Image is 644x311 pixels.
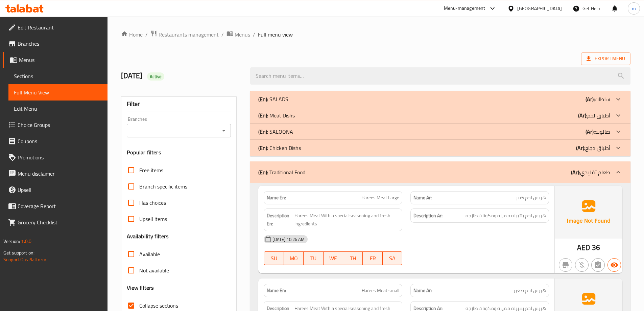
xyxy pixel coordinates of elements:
b: (Ar): [586,94,595,104]
span: SU [267,253,281,263]
span: 1.0.0 [21,237,31,246]
a: Coupons [3,133,108,149]
a: Restaurants management [150,30,219,39]
div: (En): Meat Dishs(Ar):أطباق لحم [250,107,630,124]
a: Upsell [3,182,108,198]
strong: Name Ar: [413,287,432,294]
a: Promotions [3,149,108,165]
div: [GEOGRAPHIC_DATA] [517,5,562,12]
span: Upsell items [139,215,167,223]
b: (Ar): [586,127,595,137]
p: Traditional Food [258,168,305,176]
a: Branches [3,36,108,52]
li: / [253,30,255,39]
span: Grocery Checklist [18,218,102,226]
h2: [DATE] [121,71,242,81]
span: MO [287,253,301,263]
div: (En): Chicken Dishs(Ar):أطباق دجاج [250,140,630,156]
div: (En): SALADS(Ar):سلطات [250,91,630,107]
span: FR [365,253,380,263]
a: Support.OpsPlatform [3,255,46,264]
span: Upsell [18,186,102,194]
h3: View filters [127,284,154,292]
span: Edit Restaurant [18,23,102,31]
li: / [221,30,224,39]
span: Menu disclaimer [18,170,102,178]
div: Active [147,72,165,81]
span: Harees Meat With a special seasoning and fresh ingredients [294,212,399,228]
span: Available [139,250,160,258]
b: (Ar): [571,167,580,177]
button: TU [304,251,323,265]
a: Home [121,30,143,39]
strong: Name Ar: [413,194,432,201]
p: أطباق لحم [578,111,610,119]
span: هريس لحم كبير [516,194,546,201]
img: Ae5nvW7+0k+MAAAAAElFTkSuQmCC [555,186,622,239]
a: Grocery Checklist [3,214,108,230]
input: search [250,67,630,85]
span: Version: [3,237,20,246]
span: Choice Groups [18,121,102,129]
span: Get support on: [3,248,34,257]
a: Menus [3,52,108,68]
span: Branch specific items [139,182,187,191]
b: (En): [258,167,268,177]
button: Not branch specific item [559,258,572,272]
button: Purchased item [575,258,589,272]
b: (En): [258,127,268,137]
span: m [632,5,636,12]
button: SA [383,251,402,265]
span: WE [326,253,340,263]
span: [DATE] 10:26 AM [270,236,307,243]
strong: Name En: [267,287,286,294]
div: (En): Traditional Food(Ar):طعام تقليدي [250,161,630,183]
b: (En): [258,110,268,120]
p: Meat Dishs [258,111,295,119]
span: Menus [235,30,250,39]
button: MO [284,251,304,265]
p: Chicken Dishs [258,144,301,152]
p: سلطات [586,95,610,103]
span: Coupons [18,137,102,145]
span: TU [306,253,320,263]
span: AED [577,241,590,254]
span: Menus [19,56,102,64]
span: Harees Meat Large [361,194,399,201]
button: Not has choices [591,258,605,272]
p: أطباق دجاج [576,144,610,152]
span: TH [346,253,360,263]
b: (Ar): [576,143,585,153]
strong: Name En: [267,194,286,201]
span: 36 [592,241,600,254]
b: (En): [258,94,268,104]
nav: breadcrumb [121,30,630,39]
span: Export Menu [587,54,625,63]
span: Coverage Report [18,202,102,210]
button: WE [324,251,343,265]
a: Menus [226,30,250,39]
span: SA [385,253,400,263]
span: Branches [18,40,102,48]
div: Menu-management [444,4,485,13]
a: Full Menu View [8,84,108,101]
a: Choice Groups [3,117,108,133]
li: / [145,30,148,39]
span: Collapse sections [139,302,178,310]
p: SALADS [258,95,288,103]
span: Full Menu View [14,88,102,96]
span: هريس لحم بتتبيله مميزه ومكونات طازجه [466,212,546,220]
span: Edit Menu [14,105,102,113]
p: طعام تقليدي [571,168,610,176]
button: FR [363,251,382,265]
span: Full menu view [258,30,293,39]
a: Menu disclaimer [3,165,108,182]
h3: Availability filters [127,232,169,240]
p: صالونه [586,128,610,136]
button: Available [607,258,621,272]
span: Restaurants management [159,30,219,39]
span: Not available [139,266,169,274]
a: Coverage Report [3,198,108,214]
span: Active [147,73,165,80]
a: Sections [8,68,108,84]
